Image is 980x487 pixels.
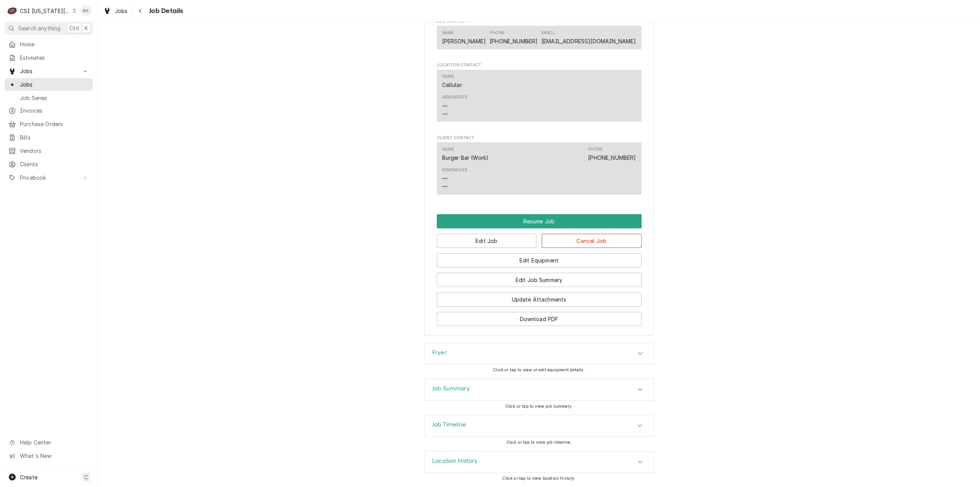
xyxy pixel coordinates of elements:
span: Location Contact [437,62,642,68]
span: Click or tap to view job summary. [505,404,573,409]
button: Navigate back [134,5,147,17]
div: Accordion Header [425,451,653,473]
button: Accordion Details Expand Trigger [425,451,653,473]
div: Accordion Header [425,343,653,364]
button: Edit Job [437,234,537,248]
h3: Location History [432,457,478,465]
span: Search anything [18,24,60,32]
div: KH [80,5,91,16]
h3: Job Timeline [432,421,466,428]
div: Client Contact [437,135,642,198]
div: Job Contact List [437,26,642,52]
div: Job Timeline [424,415,654,437]
a: Invoices [5,104,93,117]
div: Name [442,74,454,80]
button: Download PDF [437,312,642,326]
div: — [442,110,448,118]
span: Estimates [20,54,89,62]
a: Bills [5,131,93,144]
div: C [7,5,18,16]
button: Accordion Details Expand Trigger [425,379,653,400]
div: Contact [437,26,642,49]
span: Clients [20,160,89,168]
div: Name [442,30,486,45]
a: Go to Jobs [5,65,93,77]
div: Name [442,74,462,89]
button: Update Attachments [437,292,642,307]
div: Button Group [437,214,642,326]
a: [EMAIL_ADDRESS][DOMAIN_NAME] [541,38,636,44]
div: Name [442,146,489,162]
a: [PHONE_NUMBER] [490,38,537,44]
a: Vendors [5,144,93,157]
div: Accordion Header [425,415,653,436]
div: Location Contact [437,62,642,125]
a: Purchase Orders [5,118,93,130]
button: Resume Job [437,214,642,228]
div: Cellular [442,81,462,89]
div: Accordion Header [425,379,653,400]
div: Name [442,30,454,36]
div: CSI [US_STATE][GEOGRAPHIC_DATA] [20,7,70,15]
button: Accordion Details Expand Trigger [425,415,653,436]
span: What's New [20,452,88,460]
span: Job Details [147,6,183,16]
span: Bills [20,133,89,141]
span: Purchase Orders [20,120,89,128]
a: Go to What's New [5,449,93,462]
span: Help Center [20,438,88,446]
div: Location Contact List [437,70,642,126]
button: Edit Job Summary [437,273,642,287]
div: Burger Bar (Work) [442,154,489,162]
div: Phone [588,146,636,162]
span: Pricebook [20,174,78,182]
div: Location History [424,451,654,473]
div: CSI Kansas City's Avatar [7,5,18,16]
a: Clients [5,158,93,171]
div: Job Summary [424,379,654,401]
button: Accordion Details Expand Trigger [425,343,653,364]
a: Go to Help Center [5,436,93,449]
span: Jobs [20,80,89,89]
span: Click or tap to view job timeline. [506,440,572,445]
a: Go to Pricebook [5,171,93,184]
a: Job Series [5,92,93,104]
a: Estimates [5,51,93,64]
button: Search anythingCtrlK [5,21,93,35]
div: Button Group Row [437,248,642,267]
div: — [442,102,448,110]
a: Jobs [5,78,93,91]
div: Button Group Row [437,267,642,287]
span: Click or tap to view location history. [502,476,575,481]
span: Vendors [20,147,89,155]
span: Job Series [20,94,89,102]
div: Phone [490,30,537,45]
span: Invoices [20,107,89,115]
a: Home [5,38,93,51]
div: Reminders [442,167,467,190]
span: K [85,24,88,32]
div: Job Contact [437,18,642,53]
div: Fryer [424,343,654,365]
span: Home [20,40,89,48]
div: Kelsey Hetlage's Avatar [80,5,91,16]
div: — [442,182,448,190]
h3: Job Summary [432,385,470,392]
span: Jobs [115,7,128,15]
span: Client Contact [437,135,642,141]
button: Cancel Job [542,234,642,248]
span: Ctrl [69,24,79,32]
div: Email [541,30,555,36]
a: Jobs [100,5,131,17]
div: Contact [437,70,642,122]
div: Button Group Row [437,214,642,228]
div: Button Group Row [437,287,642,307]
div: Button Group Row [437,307,642,326]
div: [PERSON_NAME] [442,37,486,45]
div: Client Contact List [437,142,642,198]
div: — [442,174,448,182]
h3: Fryer [432,349,447,356]
div: Email [541,30,636,45]
span: C [84,473,88,481]
button: Edit Equipment [437,253,642,267]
